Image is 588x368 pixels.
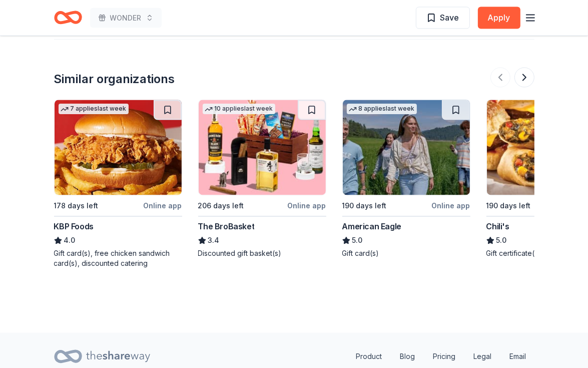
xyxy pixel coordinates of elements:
div: 10 applies last week [203,104,275,115]
div: Online app [432,200,470,212]
span: 5.0 [352,235,363,247]
span: 4.0 [64,235,76,247]
div: Gift card(s) [342,249,470,259]
a: Email [502,347,534,367]
div: 206 days left [198,200,244,212]
div: 190 days left [342,200,387,212]
div: 8 applies last week [347,104,417,115]
img: Image for American Eagle [343,100,470,195]
a: Blog [392,347,423,367]
a: Home [54,6,82,30]
img: Image for KBP Foods [55,100,182,195]
a: Product [348,347,390,367]
div: The BroBasket [198,221,255,233]
div: 178 days left [54,200,99,212]
div: Discounted gift basket(s) [198,249,326,259]
a: Image for American Eagle8 applieslast week190 days leftOnline appAmerican Eagle5.0Gift card(s) [342,100,470,259]
div: Online app [144,200,182,212]
div: Online app [288,200,326,212]
span: 3.4 [208,235,220,247]
span: Save [440,11,459,24]
button: WONDER [90,8,162,28]
div: KBP Foods [54,221,94,233]
div: Similar organizations [54,72,175,88]
span: WONDER [110,12,142,24]
a: Image for KBP Foods7 applieslast week178 days leftOnline appKBP Foods4.0Gift card(s), free chicke... [54,100,182,269]
div: American Eagle [342,221,401,233]
button: Save [416,7,470,29]
button: Apply [478,7,520,29]
img: Image for The BroBasket [199,100,326,195]
div: 190 days left [486,200,531,212]
a: Image for The BroBasket10 applieslast week206 days leftOnline appThe BroBasket3.4Discounted gift ... [198,100,326,259]
div: Gift card(s), free chicken sandwich card(s), discounted catering [54,249,182,269]
nav: quick links [348,347,534,367]
div: 7 applies last week [59,104,129,115]
span: 5.0 [496,235,507,247]
a: Pricing [425,347,464,367]
a: Legal [466,347,500,367]
div: Chili's [486,221,509,233]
